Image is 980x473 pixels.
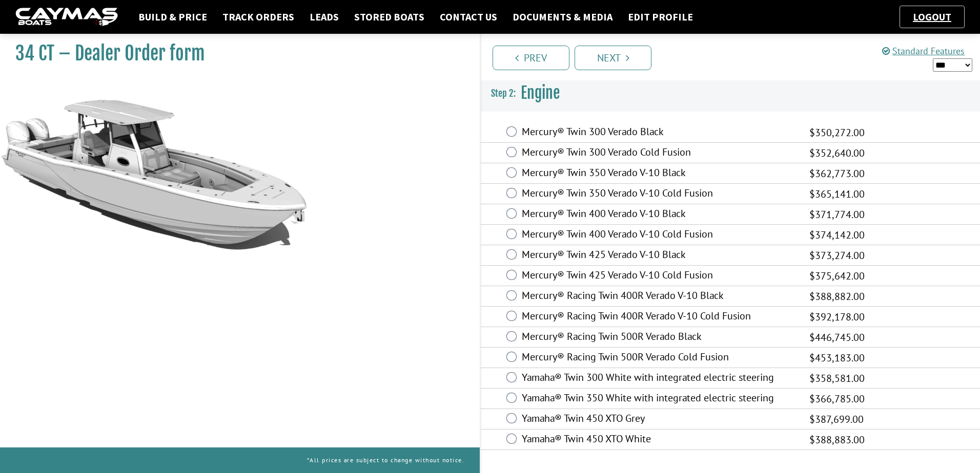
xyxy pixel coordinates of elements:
span: $373,274.00 [809,248,865,263]
label: Mercury® Twin 425 Verado V-10 Cold Fusion [522,269,797,284]
label: Mercury® Racing Twin 500R Verado Black [522,330,797,345]
span: $371,774.00 [809,207,865,222]
span: $352,640.00 [809,145,865,161]
label: Mercury® Racing Twin 500R Verado Cold Fusion [522,351,797,365]
span: $374,142.00 [809,227,865,243]
a: Build & Price [133,10,212,24]
ul: Pagination [490,44,980,70]
span: $387,699.00 [809,412,864,427]
h1: 34 CT – Dealer Order form [15,42,454,65]
p: *All prices are subject to change without notice. [307,451,465,468]
span: $388,883.00 [809,432,865,447]
label: Mercury® Twin 300 Verado Black [522,125,797,140]
a: Contact Us [435,10,502,24]
a: Edit Profile [623,10,698,24]
label: Mercury® Racing Twin 400R Verado V-10 Cold Fusion [522,310,797,325]
label: Mercury® Twin 400 Verado V-10 Black [522,207,797,222]
label: Mercury® Twin 400 Verado V-10 Cold Fusion [522,228,797,243]
label: Yamaha® Twin 450 XTO White [522,433,797,447]
label: Yamaha® Twin 300 White with integrated electric steering [522,371,797,386]
a: Standard Features [882,45,965,57]
span: $446,745.00 [809,330,865,345]
span: $392,178.00 [809,309,865,325]
label: Mercury® Twin 350 Verado V-10 Black [522,166,797,181]
a: Track Orders [217,10,299,24]
label: Mercury® Racing Twin 400R Verado V-10 Black [522,289,797,304]
img: caymas-dealer-connect-2ed40d3bc7270c1d8d7ffb4b79bf05adc795679939227970def78ec6f6c03838.gif [15,8,118,27]
h3: Engine [481,74,980,112]
a: Documents & Media [507,10,618,24]
span: $375,642.00 [809,268,865,284]
span: $362,773.00 [809,166,865,181]
span: $350,272.00 [809,125,865,140]
label: Yamaha® Twin 350 White with integrated electric steering [522,392,797,406]
a: Prev [493,46,569,70]
a: Stored Boats [349,10,430,24]
span: $453,183.00 [809,350,865,365]
label: Mercury® Twin 425 Verado V-10 Black [522,248,797,263]
a: Next [575,46,651,70]
span: $365,141.00 [809,186,865,202]
span: $388,882.00 [809,289,865,304]
a: Leads [304,10,344,24]
label: Mercury® Twin 300 Verado Cold Fusion [522,146,797,161]
label: Mercury® Twin 350 Verado V-10 Cold Fusion [522,187,797,202]
label: Yamaha® Twin 450 XTO Grey [522,412,797,427]
span: $358,581.00 [809,371,865,386]
a: Logout [908,10,956,23]
span: $366,785.00 [809,391,865,406]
